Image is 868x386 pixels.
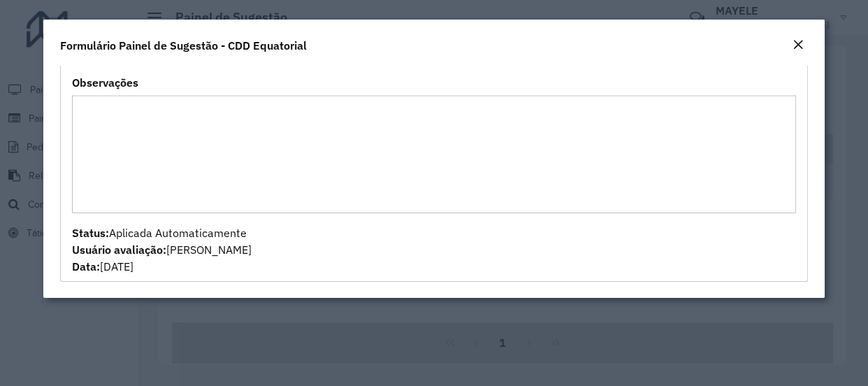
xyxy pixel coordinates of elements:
label: Observações [72,74,138,91]
strong: Status: [72,226,109,240]
button: Close [788,36,808,55]
strong: Data: [72,259,100,273]
strong: Usuário avaliação: [72,243,166,257]
em: Fechar [793,39,804,50]
h4: Formulário Painel de Sugestão - CDD Equatorial [60,37,307,54]
span: Aplicada Automaticamente [PERSON_NAME] [DATE] [72,226,252,273]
